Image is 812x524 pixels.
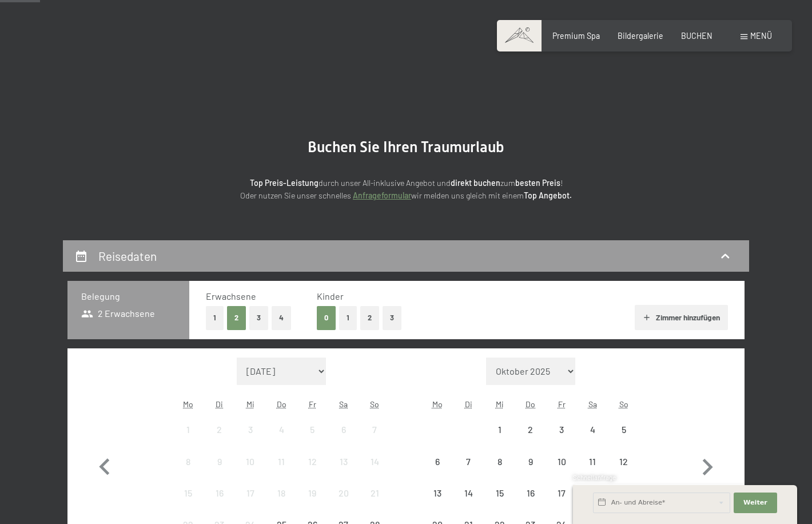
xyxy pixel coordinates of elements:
[573,474,616,481] span: Schnellanfrage
[610,425,638,454] div: 5
[546,478,577,509] div: Fri Oct 17 2025
[216,399,223,409] abbr: Dienstag
[173,414,204,445] div: Anreise nicht möglich
[516,425,545,454] div: 2
[743,498,767,507] span: Weiter
[173,478,204,509] div: Anreise nicht möglich
[454,457,483,486] div: 7
[608,414,639,445] div: Sun Oct 05 2025
[484,414,515,445] div: Anreise nicht möglich
[423,457,452,486] div: 6
[174,457,202,486] div: 8
[298,457,327,486] div: 12
[266,446,297,477] div: Thu Sep 11 2025
[339,306,357,330] button: 1
[610,457,638,486] div: 12
[236,457,265,486] div: 10
[277,399,286,409] abbr: Donnerstag
[577,446,608,477] div: Anreise nicht möglich
[515,178,560,188] strong: besten Preis
[297,478,328,509] div: Fri Sep 19 2025
[359,446,390,477] div: Sun Sep 14 2025
[546,414,577,445] div: Anreise nicht möglich
[235,446,266,477] div: Wed Sep 10 2025
[297,478,328,509] div: Anreise nicht möglich
[422,478,453,509] div: Anreise nicht möglich
[360,489,389,517] div: 21
[552,31,600,41] span: Premium Spa
[516,489,545,517] div: 16
[98,249,157,263] h2: Reisedaten
[360,457,389,486] div: 14
[206,291,256,301] span: Erwachsene
[353,190,411,200] a: Anfrageformular
[359,414,390,445] div: Sun Sep 07 2025
[329,489,358,517] div: 20
[173,446,204,477] div: Anreise nicht möglich
[204,478,234,509] div: Tue Sep 16 2025
[236,425,265,454] div: 3
[526,399,535,409] abbr: Donnerstag
[485,425,514,454] div: 1
[577,446,608,477] div: Sat Oct 11 2025
[328,414,359,445] div: Anreise nicht möglich
[484,478,515,509] div: Anreise nicht möglich
[383,306,401,330] button: 3
[465,399,472,409] abbr: Dienstag
[266,414,297,445] div: Thu Sep 04 2025
[235,414,266,445] div: Anreise nicht möglich
[246,399,254,409] abbr: Mittwoch
[546,446,577,477] div: Fri Oct 10 2025
[546,414,577,445] div: Fri Oct 03 2025
[547,425,576,454] div: 3
[516,457,545,486] div: 9
[453,478,484,509] div: Anreise nicht möglich
[235,414,266,445] div: Wed Sep 03 2025
[451,178,500,188] strong: direkt buchen
[297,414,328,445] div: Fri Sep 05 2025
[496,399,504,409] abbr: Mittwoch
[577,414,608,445] div: Anreise nicht möglich
[267,457,296,486] div: 11
[298,425,327,454] div: 5
[485,489,514,517] div: 15
[546,446,577,477] div: Anreise nicht möglich
[423,489,452,517] div: 13
[266,478,297,509] div: Anreise nicht möglich
[547,457,576,486] div: 10
[204,414,234,445] div: Anreise nicht möglich
[619,399,628,409] abbr: Sonntag
[235,478,266,509] div: Wed Sep 17 2025
[206,306,224,330] button: 1
[588,399,597,409] abbr: Samstag
[173,446,204,477] div: Mon Sep 08 2025
[174,425,202,454] div: 1
[267,489,296,517] div: 18
[608,446,639,477] div: Anreise nicht möglich
[317,291,344,301] span: Kinder
[183,399,193,409] abbr: Montag
[432,399,443,409] abbr: Montag
[360,425,389,454] div: 7
[608,446,639,477] div: Sun Oct 12 2025
[618,31,663,41] span: Bildergalerie
[750,31,772,41] span: Menü
[578,425,607,454] div: 4
[308,138,504,156] span: Buchen Sie Ihren Traumurlaub
[267,425,296,454] div: 4
[328,446,359,477] div: Sat Sep 13 2025
[635,305,728,330] button: Zimmer hinzufügen
[359,414,390,445] div: Anreise nicht möglich
[515,414,546,445] div: Anreise nicht möglich
[174,489,202,517] div: 15
[272,306,291,330] button: 4
[608,414,639,445] div: Anreise nicht möglich
[204,478,234,509] div: Anreise nicht möglich
[297,446,328,477] div: Anreise nicht möglich
[484,446,515,477] div: Wed Oct 08 2025
[249,306,268,330] button: 3
[422,446,453,477] div: Anreise nicht möglich
[250,178,319,188] strong: Top Preis-Leistung
[422,478,453,509] div: Mon Oct 13 2025
[547,489,576,517] div: 17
